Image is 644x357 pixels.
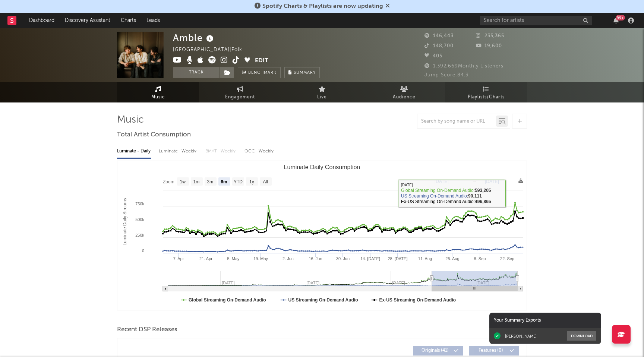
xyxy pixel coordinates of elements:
[379,297,456,303] text: Ex-US Streaming On-Demand Audio
[284,164,360,170] text: Luminate Daily Consumption
[476,44,502,48] span: 19,600
[151,93,165,102] span: Music
[173,32,215,44] div: Amble
[199,82,281,102] a: Engagement
[253,256,268,261] text: 19. May
[489,313,601,328] div: Your Summary Exports
[424,73,468,78] span: Jump Score: 84.3
[445,82,527,102] a: Playlists/Charts
[116,13,141,28] a: Charts
[393,93,416,102] span: Audience
[616,15,625,20] div: 99 +
[249,179,254,184] text: 1y
[468,93,505,102] span: Playlists/Charts
[173,45,259,54] div: [GEOGRAPHIC_DATA] | Folk
[388,256,408,261] text: 28. [DATE]
[207,179,214,184] text: 3m
[317,93,327,102] span: Live
[413,346,463,356] button: Originals(41)
[288,297,358,303] text: US Streaming On-Demand Audio
[485,179,499,184] text: [DATE]
[424,34,454,38] span: 146,443
[227,256,240,261] text: 5. May
[180,179,186,184] text: 1w
[500,256,514,261] text: 22. Sep
[117,130,191,139] span: Total Artist Consumption
[281,82,363,102] a: Live
[480,16,592,25] input: Search for artists
[360,256,380,261] text: 14. [DATE]
[117,161,527,310] svg: Luminate Daily Consumption
[385,3,390,9] span: Dismiss
[24,13,60,28] a: Dashboard
[193,179,200,184] text: 1m
[163,179,174,184] text: Zoom
[613,18,619,23] button: 99+
[199,256,212,261] text: 21. Apr
[505,334,537,339] div: [PERSON_NAME]
[284,67,320,78] button: Summary
[418,256,432,261] text: 11. Aug
[424,54,442,59] span: 405
[117,145,151,158] div: Luminate - Daily
[135,217,144,222] text: 500k
[418,348,452,353] span: Originals ( 41 )
[248,69,277,78] span: Benchmark
[221,179,227,184] text: 6m
[294,71,316,75] span: Summary
[476,34,504,38] span: 235,365
[141,13,165,28] a: Leads
[189,297,266,303] text: Global Streaming On-Demand Audio
[60,13,116,28] a: Discovery Assistant
[173,256,184,261] text: 7. Apr
[567,331,596,341] button: Download
[469,346,519,356] button: Features(0)
[244,145,274,158] div: OCC - Weekly
[122,198,127,245] text: Luminate Daily Streams
[117,325,177,334] span: Recent DSP Releases
[472,179,477,184] text: →
[117,82,199,102] a: Music
[445,256,459,261] text: 25. Aug
[262,3,383,9] span: Spotify Charts & Playlists are now updating
[173,67,220,78] button: Track
[263,179,268,184] text: All
[309,256,322,261] text: 16. Jun
[363,82,445,102] a: Audience
[435,179,449,184] text: [DATE]
[135,202,144,206] text: 750k
[159,145,198,158] div: Luminate - Weekly
[255,56,268,66] button: Edit
[424,44,454,48] span: 148,700
[417,119,496,124] input: Search by song name or URL
[424,64,503,69] span: 1,392,669 Monthly Listeners
[234,179,243,184] text: YTD
[474,256,486,261] text: 8. Sep
[238,67,281,78] a: Benchmark
[142,249,144,253] text: 0
[282,256,294,261] text: 2. Jun
[336,256,350,261] text: 30. Jun
[225,93,255,102] span: Engagement
[135,233,144,237] text: 250k
[474,348,508,353] span: Features ( 0 )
